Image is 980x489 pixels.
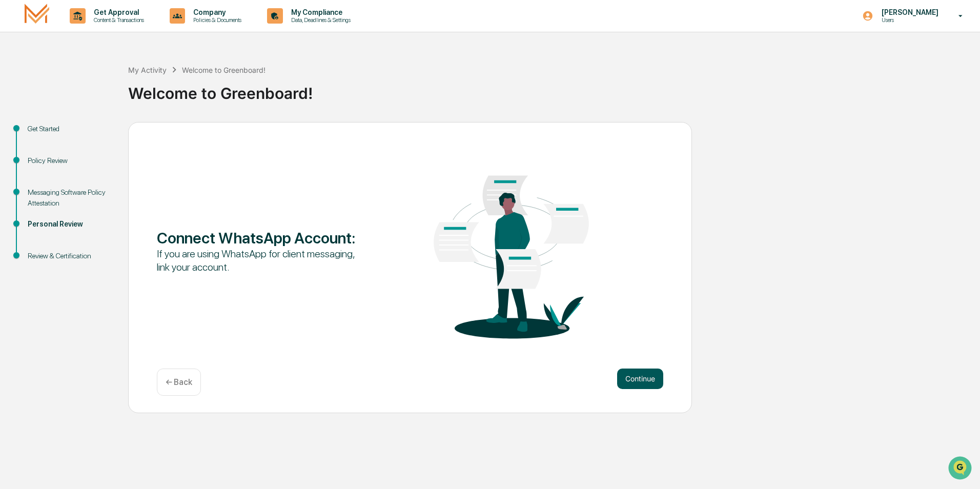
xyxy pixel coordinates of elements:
[35,89,130,97] div: We're available if you need us!
[873,8,944,16] p: [PERSON_NAME]
[74,130,83,138] div: 🗄️
[6,145,69,163] a: 🔎Data Lookup
[28,124,112,134] div: Get Started
[85,129,127,139] span: Attestations
[28,219,112,230] div: Personal Review
[157,229,359,247] div: Connect WhatsApp Account :
[28,187,112,209] div: Messaging Software Policy Attestation
[166,377,192,387] p: ← Back
[947,455,975,483] iframe: Open customer support
[21,149,65,159] span: Data Lookup
[35,78,168,89] div: Start new chat
[283,8,356,16] p: My Compliance
[86,16,149,24] p: Content & Transactions
[72,173,124,181] a: Powered byPylon
[157,247,359,274] div: If you are using WhatsApp for client messaging, link your account.
[128,66,167,74] div: My Activity
[86,8,149,16] p: Get Approval
[283,16,356,24] p: Data, Deadlines & Settings
[174,81,187,94] button: Start new chat
[6,125,70,144] a: 🖐️Preclearance
[10,130,18,138] div: 🖐️
[25,4,49,28] img: logo
[185,16,247,24] p: Policies & Documents
[10,78,29,97] img: 1746055101610-c473b297-6a78-478c-a979-82029cc54cd1
[410,145,612,356] img: Connect WhatsApp Account
[21,129,66,139] span: Preclearance
[873,16,944,24] p: Users
[28,251,112,261] div: Review & Certification
[102,174,124,181] span: Pylon
[10,150,18,158] div: 🔎
[128,76,975,103] div: Welcome to Greenboard!
[617,369,663,389] button: Continue
[182,66,266,74] div: Welcome to Greenboard!
[70,125,131,144] a: 🗄️Attestations
[185,8,247,16] p: Company
[10,22,187,38] p: How can we help?
[28,155,112,166] div: Policy Review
